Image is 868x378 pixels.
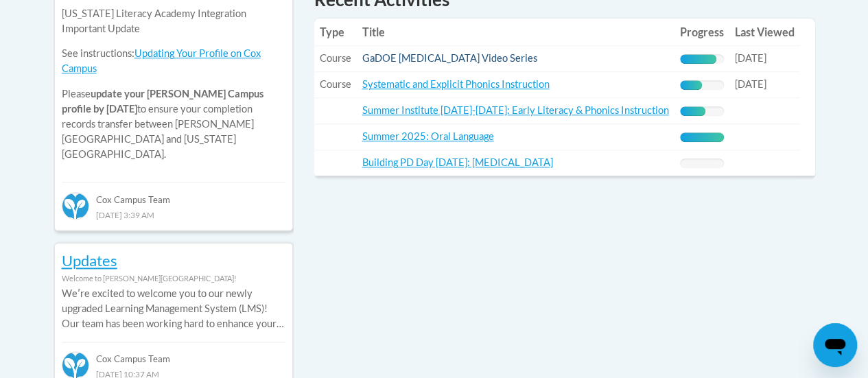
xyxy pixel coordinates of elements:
[62,342,285,366] div: Cox Campus Team
[362,156,553,168] a: Building PD Day [DATE]: [MEDICAL_DATA]
[357,19,675,46] th: Title
[735,78,766,90] span: [DATE]
[62,47,261,74] a: Updating Your Profile on Cox Campus
[62,88,263,115] b: update your [PERSON_NAME] Campus profile by [DATE]
[675,19,729,46] th: Progress
[680,106,706,116] div: Progress, %
[362,130,494,142] a: Summer 2025: Oral Language
[62,46,285,76] p: See instructions:
[680,132,724,142] div: Progress, %
[362,78,550,90] a: Systematic and Explicit Phonics Instruction
[680,80,702,90] div: Progress, %
[320,52,351,64] span: Course
[62,251,117,270] a: Updates
[813,323,857,367] iframe: Button to launch messaging window
[62,271,285,286] div: Welcome to [PERSON_NAME][GEOGRAPHIC_DATA]!
[680,54,716,64] div: Progress, %
[62,207,285,222] div: [DATE] 3:39 AM
[362,104,669,116] a: Summer Institute [DATE]-[DATE]: Early Literacy & Phonics Instruction
[314,19,357,46] th: Type
[62,192,89,220] img: Cox Campus Team
[729,19,800,46] th: Last Viewed
[735,52,766,64] span: [DATE]
[62,182,285,206] div: Cox Campus Team
[320,78,351,90] span: Course
[62,286,285,331] p: Weʹre excited to welcome you to our newly upgraded Learning Management System (LMS)! Our team has...
[362,52,537,64] a: GaDOE [MEDICAL_DATA] Video Series
[62,6,285,36] p: [US_STATE] Literacy Academy Integration Important Update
